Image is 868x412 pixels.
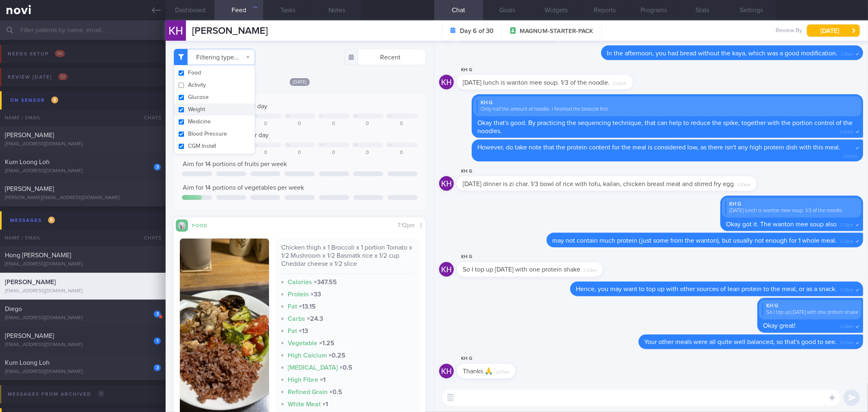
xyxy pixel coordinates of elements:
[307,316,323,322] strong: × 24.3
[457,65,657,75] div: KH G
[762,303,858,310] div: KH G
[250,150,281,156] div: 0
[477,120,853,134] span: Okay that's good. By practicing the sequencing technique, that can help to reduce the spike, toge...
[6,48,67,59] div: Needs setup
[5,261,161,267] div: [EMAIL_ADDRESS][DOMAIN_NAME]
[6,72,70,83] div: Review [DATE]
[463,181,734,187] span: [DATE] dinner is zi char. 1/3 bowl of rice with tofu, kailan, chicken breast meat and stirred fry...
[5,132,54,138] span: [PERSON_NAME]
[840,322,853,330] span: 2:23pm
[320,143,324,147] div: Fr
[552,237,837,244] span: may not contain much protein (just some from the wanton), but usually not enough for 1 whole meal.
[286,143,291,147] div: Th
[457,354,540,364] div: KH G
[5,333,54,339] span: [PERSON_NAME]
[329,389,342,395] strong: × 0.5
[188,221,221,228] div: Food
[154,311,161,318] div: 3
[5,359,50,366] span: Kum Loong Loh
[776,27,802,35] span: Review By
[318,150,349,156] div: 0
[288,352,327,359] strong: High Calcium
[5,315,161,321] div: [EMAIL_ADDRESS][DOMAIN_NAME]
[763,323,796,329] span: Okay great!
[51,96,58,103] span: 3
[840,338,853,346] span: 2:27pm
[463,267,580,273] span: So I top up [DATE] with one protein shake
[388,143,392,147] div: Su
[8,95,60,106] div: On sensor
[496,368,509,375] span: 2:27pm
[5,306,22,312] span: Diego
[5,288,161,294] div: [EMAIL_ADDRESS][DOMAIN_NAME]
[5,279,56,285] span: [PERSON_NAME]
[288,328,297,334] strong: Fat
[328,352,345,359] strong: × 0.25
[250,121,281,127] div: 0
[319,340,335,346] strong: × 1.25
[388,114,392,118] div: Su
[737,180,751,188] span: 2:23pm
[288,279,312,285] strong: Calories
[288,401,321,408] strong: White Meat
[314,279,337,285] strong: × 347.55
[322,401,328,408] strong: × 1
[841,49,853,57] span: 2:21pm
[5,342,161,348] div: [EMAIL_ADDRESS][DOMAIN_NAME]
[840,285,853,293] span: 2:23pm
[398,223,415,228] span: 7:12pm
[174,128,255,140] button: Blood Pressure
[6,389,107,400] div: Messages from Archived
[288,303,297,310] strong: Fat
[5,186,54,192] span: [PERSON_NAME]
[352,121,383,127] div: 0
[154,164,161,171] div: 3
[613,79,627,86] span: 2:22pm
[8,215,57,226] div: Messages
[5,168,161,174] div: [EMAIL_ADDRESS][DOMAIN_NAME]
[174,103,255,116] button: Weight
[320,377,326,383] strong: × 1
[726,221,837,228] span: Okay got it. The wanton mee soup also
[133,230,166,246] div: Chats
[288,364,338,371] strong: [MEDICAL_DATA]
[284,150,315,156] div: 0
[386,150,417,156] div: 0
[281,243,413,274] div: Chicken thigh x 1 Broccoli x 1 portion Tomato x 1/2 Mushroom x 1/2 Basmatk rice x 1/2 cup Cheddar...
[174,49,255,65] button: Filtering type...
[284,121,315,127] div: 0
[320,114,324,118] div: Fr
[762,310,858,316] div: So I top up [DATE] with one protein shake
[477,144,841,151] span: However, do take note that the protein content for the meal is considered low, as there isn't any...
[477,100,858,106] div: KH G
[5,141,161,147] div: [EMAIL_ADDRESS][DOMAIN_NAME]
[520,27,593,35] span: MAGNUM-STARTER-PACK
[174,67,255,79] button: Food
[192,26,268,36] span: [PERSON_NAME]
[807,24,860,37] button: [DATE]
[174,79,255,91] button: Activity
[576,286,837,293] span: Hence, you may want to top up with other sources of lean protein to the meal, or as a snack.
[844,151,857,159] span: 2:22pm
[840,127,853,135] span: 2:22pm
[354,143,359,147] div: Sa
[354,114,359,118] div: Sa
[288,291,309,298] strong: Protein
[840,220,853,228] span: 2:23pm
[174,140,255,152] button: CGM Install
[457,252,627,262] div: KH G
[154,364,161,371] div: 3
[339,364,352,371] strong: × 0.5
[477,106,858,113] div: Only half the amount of noodle. I finished the broccoli first.
[386,121,417,127] div: 0
[133,110,166,126] div: Chats
[286,114,291,118] div: Th
[644,339,837,346] span: Your other meals were all quite well balanced, so that's good to see.
[55,50,65,57] span: 96
[299,303,316,310] strong: × 13.15
[463,79,610,86] span: [DATE] lunch is wanton mee soup. 1/3 of the noodle.
[288,377,318,383] strong: High Fibre
[174,91,255,103] button: Glucose
[460,27,494,35] strong: Day 6 of 30
[5,369,161,375] div: [EMAIL_ADDRESS][DOMAIN_NAME]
